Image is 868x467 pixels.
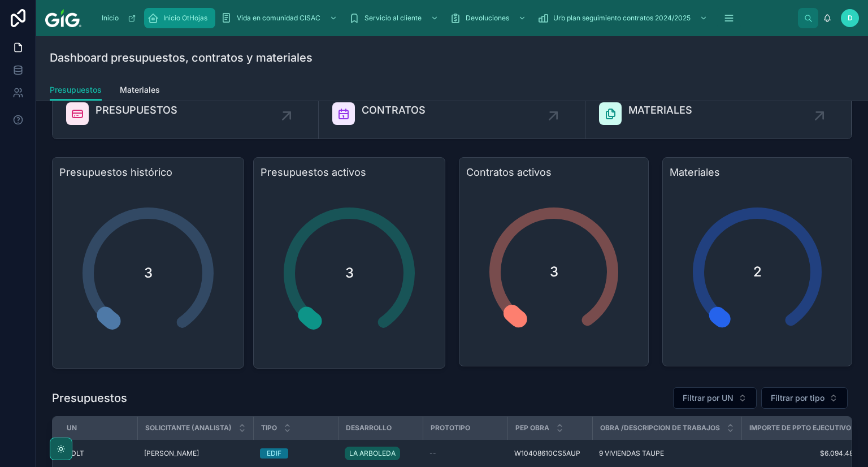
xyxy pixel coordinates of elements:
a: CONTRATOS [319,89,585,139]
span: [PERSON_NAME] [144,449,199,458]
span: Vida en comunidad CISAC [237,14,320,23]
span: Inicio OtHojas [163,14,207,23]
a: Materiales [120,80,160,102]
a: Vida en comunidad CISAC [218,8,343,28]
span: 9 VIVIENDAS TAUPE [599,449,664,458]
span: 3 [144,264,153,282]
a: Presupuestos [50,80,102,101]
a: MATERIALES [585,89,852,139]
span: W10408610CS5AUP [514,449,580,458]
span: Filtrar por UN [683,392,734,404]
img: App logo [45,9,81,27]
span: 3 [550,263,558,281]
span: IMPORTE DE PPTO EJECUTIVO [749,423,851,433]
span: TIPO [261,423,277,433]
span: $6.094.489,31 [748,449,866,458]
a: Inicio OtHojas [144,8,215,28]
span: OBRA /DESCRIPCION DE TRABAJOS [600,423,720,433]
h3: Presupuestos histórico [59,165,237,180]
a: Urb plan seguimiento contratos 2024/2025 [534,8,713,28]
span: Devoluciones [466,14,509,23]
span: UN [67,423,77,433]
span: Desarrollo [346,423,392,433]
button: Select Button [673,387,757,409]
span: GDLT [66,449,84,458]
a: Servicio al cliente [345,8,444,28]
span: PEP OBRA [515,423,549,433]
h1: Dashboard presupuestos, contratos y materiales [50,50,313,66]
span: Urb plan seguimiento contratos 2024/2025 [553,14,691,23]
a: Inicio [96,8,142,28]
span: Solicitante (ANALISTA) [145,423,232,433]
span: PRESUPUESTOS [96,102,177,118]
span: 2 [753,263,762,281]
h1: Presupuestos [52,390,127,406]
span: D [848,14,853,23]
span: Materiales [120,84,160,96]
span: MATERIALES [628,102,692,118]
span: Presupuestos [50,84,102,96]
a: Devoluciones [446,8,532,28]
a: PRESUPUESTOS [53,89,319,139]
div: EDIF [267,448,281,459]
span: -- [429,449,436,458]
span: Filtrar por tipo [771,392,824,404]
span: Inicio [102,14,119,23]
span: CONTRATOS [362,102,426,118]
h3: Materiales [670,165,845,180]
h3: Contratos activos [466,165,641,180]
span: 3 [345,264,354,282]
span: Servicio al cliente [364,14,422,23]
h3: Presupuestos activos [261,165,438,180]
button: Select Button [761,387,848,409]
span: LA ARBOLEDA [349,449,396,458]
div: scrollable content [90,6,798,31]
span: Prototipo [431,423,470,433]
